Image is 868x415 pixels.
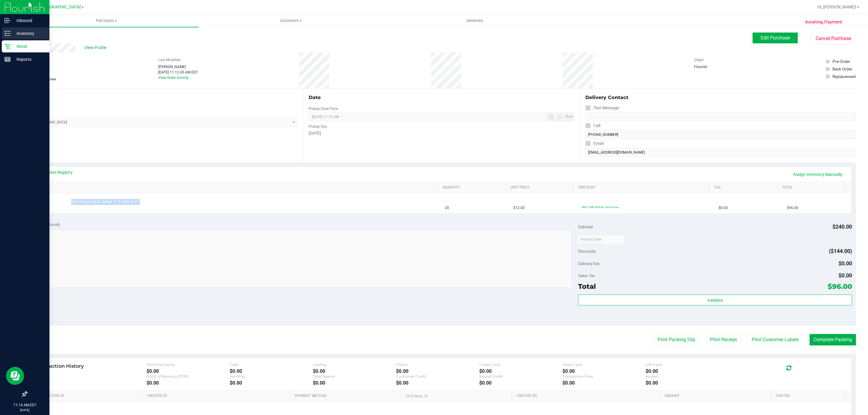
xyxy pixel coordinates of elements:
[817,5,857,9] span: Hi, [PERSON_NAME]!
[230,368,313,374] div: $0.00
[3,408,47,412] p: [DATE]
[719,205,728,211] span: $0.00
[585,104,619,112] label: Text Message
[582,206,618,209] span: FIRST TIME PATIENT: 60% off line
[838,260,852,267] span: $0.00
[513,205,525,211] span: $12.00
[146,380,230,386] div: $0.00
[458,18,491,23] span: Deliveries
[694,57,704,63] label: Origin
[578,224,593,229] span: Subtotal
[646,380,729,386] div: $0.00
[313,374,396,379] div: Total Spendr
[479,380,562,386] div: $0.00
[585,130,856,139] input: Format: (999) 999-9999
[578,185,707,190] a: Discount
[775,394,842,398] a: Txn Fee
[295,394,399,398] a: Payment Method
[479,368,562,374] div: $0.00
[832,73,856,80] div: Replacement
[646,374,729,379] div: Voided
[585,94,856,101] div: Delivery Contact
[578,273,595,278] span: Sales Tax
[665,394,769,398] a: Amount
[158,70,198,75] div: [DATE] 11:12:45 AM EDT
[5,43,11,49] inline-svg: Retail
[832,223,852,230] span: $240.00
[479,374,562,379] div: Issued Credit
[147,394,288,398] a: Created At
[646,362,729,367] div: Gift Card
[761,35,790,41] span: Edit Purchase
[11,56,47,63] p: Reports
[396,374,479,379] div: Customer Credit
[694,64,724,70] div: Flourish
[5,56,11,62] inline-svg: Reports
[805,19,842,26] span: Awaiting Payment
[479,362,562,367] div: Credit Card
[578,235,625,244] input: Promo Code
[84,45,108,51] span: View Profile
[36,394,140,398] a: Transaction ID
[585,121,600,130] label: Call
[11,30,47,37] p: Inventory
[36,169,73,175] a: View State Registry
[511,185,571,190] a: Unit Price
[714,185,775,190] a: Tax
[748,334,803,345] button: Print Customer Labels
[230,380,313,386] div: $0.00
[443,185,503,190] a: Quantity
[313,380,396,386] div: $0.00
[5,30,11,36] inline-svg: Inventory
[309,106,338,111] label: Pickup Date/Time
[146,374,230,379] div: Point of Banking (POB)
[313,362,396,367] div: CanPay
[578,261,599,266] span: Delivery Fee
[782,185,842,190] a: Total
[654,334,699,345] button: Print Packing Slip
[146,362,230,367] div: Total Payments
[230,362,313,367] div: Cash
[27,94,297,101] div: Location
[383,14,567,27] a: Deliveries
[199,18,382,23] span: Customers
[832,58,850,64] div: Pre-Order
[6,367,24,385] iframe: Resource center
[828,282,852,291] span: $96.00
[787,205,798,211] span: $96.00
[562,362,646,367] div: Debit Card
[562,380,646,386] div: $0.00
[585,139,604,148] label: Email
[562,368,646,374] div: $0.00
[158,64,198,70] div: [PERSON_NAME]
[309,130,574,136] div: [DATE]
[199,14,383,27] a: Customers
[445,205,449,211] span: 20
[706,334,741,345] button: Print Receipt
[309,124,327,129] label: Pickup Day
[3,402,47,408] p: 11:14 AM EDT
[838,272,852,279] span: $0.00
[14,14,199,27] a: Purchases
[789,169,846,179] a: Assign Inventory Manually
[71,199,140,205] span: SW 20mg Patch Relief (1:9 CBD:THC)
[517,394,657,398] a: Created By
[146,368,230,374] div: $0.00
[562,374,646,379] div: Transaction Fees
[230,374,313,379] div: AeroPay
[585,112,856,121] input: Format: (999) 999-9999
[36,185,436,190] a: SKU
[707,298,723,303] span: Validate
[578,282,596,291] span: Total
[39,5,81,10] span: [GEOGRAPHIC_DATA]
[11,43,47,50] p: Retail
[646,368,729,374] div: $0.00
[578,246,596,257] span: Discounts
[309,94,574,101] div: Date
[158,76,189,80] a: View Order Activity
[753,33,798,43] button: Edit Purchase
[811,33,856,44] button: Cancel Purchase
[313,368,396,374] div: $0.00
[5,17,11,23] inline-svg: Inbound
[578,295,852,305] button: Validate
